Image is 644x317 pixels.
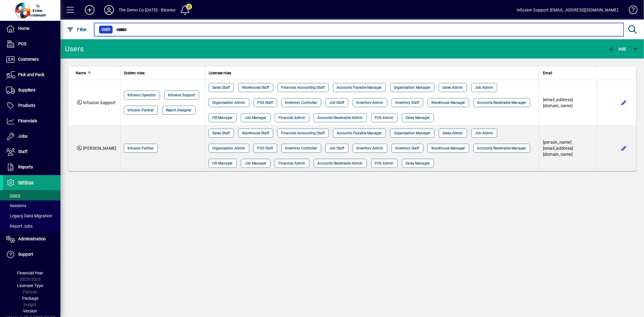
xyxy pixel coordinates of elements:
[475,130,493,136] span: Job Admin
[209,70,232,76] span: Licensee roles
[3,129,60,144] a: Jobs
[245,115,267,121] span: Job Manager
[6,203,26,208] span: Sessions
[396,145,419,151] span: Inventory Staff
[281,130,325,136] span: Financial Accounting Staff
[166,107,192,113] span: Report Designer
[337,85,382,91] span: Accounts Payable Manager
[242,85,269,91] span: Warehouse Staff
[3,21,60,36] a: Home
[119,5,175,15] div: The Demo Co [DATE] - Bizwise
[83,100,116,105] span: Infusion Support
[619,98,629,107] button: Edit
[124,70,145,76] span: System roles
[394,85,431,91] span: Organisation Manager
[213,115,233,121] span: HR Manager
[6,224,33,229] span: Report Jobs
[18,180,34,185] span: Settings
[329,145,344,151] span: Job Staff
[619,143,629,153] button: Edit
[477,100,526,106] span: Accounts Receivable Manager
[396,100,419,106] span: Inventory Staff
[83,146,116,151] span: [PERSON_NAME]
[18,236,46,241] span: Administration
[18,252,33,257] span: Support
[3,114,60,129] a: Financials
[431,100,465,106] span: Warehouse Manager
[213,160,233,166] span: HR Manager
[375,115,394,121] span: POS Admin
[18,88,35,92] span: Suppliers
[245,160,267,166] span: Job Manager
[477,145,526,151] span: Accounts Receivable Manager
[3,200,60,211] a: Sessions
[285,100,317,106] span: Inventory Controller
[213,145,245,151] span: Organisation Admin
[22,296,38,301] span: Package
[443,85,463,91] span: Sales Admin
[3,144,60,159] a: Staff
[3,83,60,98] a: Suppliers
[279,160,306,166] span: Financial Admin
[242,130,269,136] span: Warehouse Staff
[18,118,37,123] span: Financials
[329,100,344,106] span: Job Staff
[18,72,44,77] span: Pick and Pack
[3,211,60,221] a: Legacy Data Migration
[3,247,60,262] a: Support
[406,160,430,166] span: Sales Manager
[318,115,363,121] span: Accounts Receivable Admin
[3,221,60,231] a: Report Jobs
[6,193,20,198] span: Users
[406,115,430,121] span: Sales Manager
[543,97,573,108] span: [EMAIL_ADDRESS][DOMAIN_NAME]
[76,70,86,76] span: Name
[128,145,154,151] span: Infusion Partner
[285,145,317,151] span: Inventory Controller
[394,130,431,136] span: Organisation Manager
[357,100,383,106] span: Inventory Admin
[6,213,52,218] span: Legacy Data Migration
[607,43,628,54] button: Add
[213,100,245,106] span: Organisation Admin
[18,57,39,62] span: Customers
[443,130,463,136] span: Sales Admin
[517,5,618,15] div: Infusion Support [EMAIL_ADDRESS][DOMAIN_NAME]
[101,27,110,33] span: User
[80,5,99,15] button: Add
[608,46,626,51] span: Add
[76,70,117,76] div: Name
[475,85,493,91] span: Job Admin
[18,41,26,46] span: POS
[281,85,325,91] span: Financial Accounting Staff
[318,160,363,166] span: Accounts Receivable Admin
[18,26,29,31] span: Home
[3,160,60,175] a: Reports
[258,145,273,151] span: POS Staff
[213,85,230,91] span: Sales Staff
[65,44,91,54] div: Users
[3,98,60,113] a: Products
[23,309,37,313] span: Version
[18,103,35,108] span: Products
[279,115,306,121] span: Financial Admin
[3,232,60,247] a: Administration
[3,52,60,67] a: Customers
[67,27,87,32] span: Filter
[17,271,43,275] span: Financial Year
[357,145,383,151] span: Inventory Admin
[18,134,27,139] span: Jobs
[337,130,382,136] span: Accounts Payable Manager
[18,149,27,154] span: Staff
[3,37,60,52] a: POS
[65,24,88,35] button: Filter
[624,1,636,21] a: Knowledge Base
[17,283,43,288] span: Licensee Type
[543,70,552,76] span: Email
[168,92,195,98] span: Infusion Support
[18,165,33,169] span: Reports
[213,130,230,136] span: Sales Staff
[128,107,154,113] span: Infusion Partner
[543,140,573,157] span: [PERSON_NAME][EMAIL_ADDRESS][DOMAIN_NAME]
[375,160,394,166] span: POS Admin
